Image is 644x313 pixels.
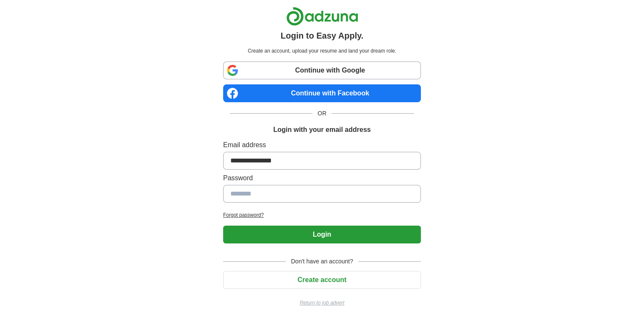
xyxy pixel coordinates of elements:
a: Continue with Google [223,61,421,79]
button: Login [223,226,421,243]
p: Create an account, upload your resume and land your dream role. [225,47,419,55]
h1: Login with your email address [273,125,370,135]
button: Create account [223,271,421,289]
span: Don't have an account? [286,257,358,266]
a: Forgot password? [223,211,421,219]
h1: Login to Easy Apply. [281,29,364,42]
a: Create account [223,276,421,283]
img: Adzuna logo [286,7,358,26]
label: Password [223,173,421,183]
label: Email address [223,140,421,150]
span: OR [312,109,332,118]
a: Continue with Facebook [223,84,421,102]
a: Return to job advert [223,299,421,307]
